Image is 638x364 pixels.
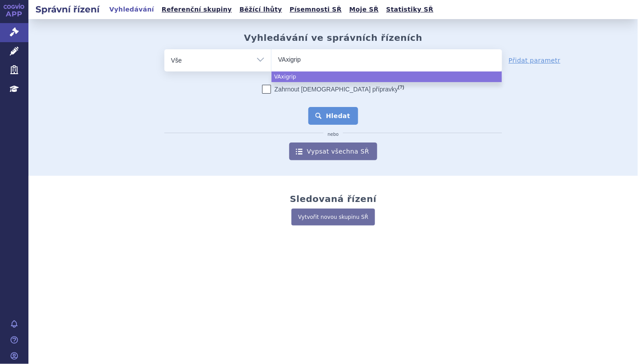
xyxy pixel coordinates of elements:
[244,32,423,43] h2: Vyhledávání ve správních řízeních
[28,3,107,16] h2: Správní řízení
[287,4,344,16] a: Písemnosti SŘ
[237,4,285,16] a: Běžící lhůty
[308,107,359,125] button: Hledat
[347,4,381,16] a: Moje SŘ
[398,84,404,90] abbr: (?)
[291,209,375,226] a: Vytvořit novou skupinu SŘ
[262,85,404,94] label: Zahrnout [DEMOGRAPHIC_DATA] přípravky
[509,56,561,65] a: Přidat parametr
[159,4,235,16] a: Referenční skupiny
[290,194,376,204] h2: Sledovaná řízení
[271,71,502,82] li: VAxigrip
[383,4,436,16] a: Statistiky SŘ
[323,132,343,137] i: nebo
[289,142,377,160] a: Vypsat všechna SŘ
[107,4,157,16] a: Vyhledávání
